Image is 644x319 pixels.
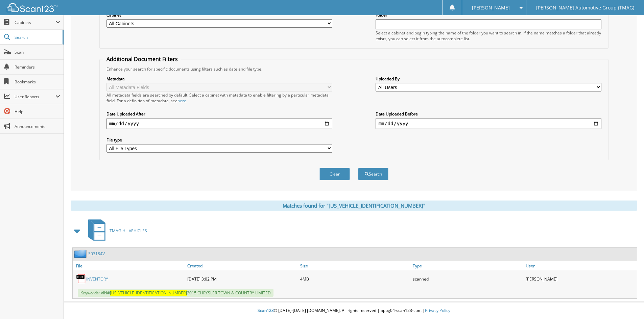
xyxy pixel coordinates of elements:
[524,261,637,270] a: User
[15,124,60,129] span: Announcements
[411,272,524,286] div: scanned
[319,168,350,180] button: Clear
[110,228,147,234] span: TMAG H - VEHICLES
[73,261,186,270] a: File
[376,76,601,82] label: Uploaded By
[536,6,634,10] span: [PERSON_NAME] Automotive Group (TMAG)
[610,287,644,319] iframe: Chat Widget
[358,168,388,180] button: Search
[15,64,60,70] span: Reminders
[88,251,105,257] a: 503184V
[106,118,332,129] input: start
[258,308,274,313] span: Scan123
[15,34,59,40] span: Search
[110,290,187,296] span: [US_VEHICLE_IDENTIFICATION_NUMBER]
[64,302,644,319] div: © [DATE]-[DATE] [DOMAIN_NAME]. All rights reserved | appg04-scan123-com |
[186,261,299,270] a: Created
[15,79,60,85] span: Bookmarks
[425,308,450,313] a: Privacy Policy
[103,55,181,63] legend: Additional Document Filters
[376,111,601,117] label: Date Uploaded Before
[411,261,524,270] a: Type
[472,6,510,10] span: [PERSON_NAME]
[78,289,273,297] span: Keywords: VIN# 2015 CHRYSLER TOWN & COUNTRY LIMITED
[15,49,60,55] span: Scan
[299,272,411,286] div: 4MB
[84,217,147,244] a: TMAG H - VEHICLES
[15,109,60,114] span: Help
[106,111,332,117] label: Date Uploaded After
[376,118,601,129] input: end
[74,249,88,258] img: folder2.png
[177,98,186,104] a: here
[7,3,57,12] img: scan123-logo-white.svg
[86,276,108,282] a: INVENTORY
[299,261,411,270] a: Size
[15,20,55,25] span: Cabinets
[15,94,55,100] span: User Reports
[71,201,637,211] div: Matches found for "[US_VEHICLE_IDENTIFICATION_NUMBER]"
[106,76,332,82] label: Metadata
[376,30,601,42] div: Select a cabinet and begin typing the name of the folder you want to search in. If the name match...
[76,274,86,284] img: PDF.png
[103,66,605,72] div: Enhance your search for specific documents using filters such as date and file type.
[106,137,332,143] label: File type
[186,272,299,286] div: [DATE] 3:02 PM
[106,92,332,104] div: All metadata fields are searched by default. Select a cabinet with metadata to enable filtering b...
[524,272,637,286] div: [PERSON_NAME]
